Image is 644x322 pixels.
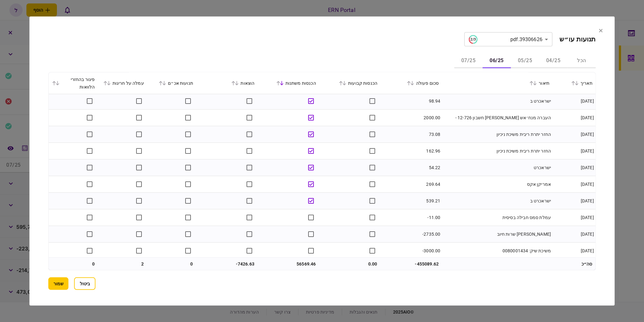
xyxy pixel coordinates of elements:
[147,257,196,270] td: 0
[442,193,552,209] td: ישראכרט ב
[552,176,596,193] td: [DATE]
[380,143,442,159] td: 162.96
[380,226,442,243] td: -2735.00
[380,193,442,209] td: 539.21
[445,79,549,87] div: תיאור
[552,93,596,110] td: [DATE]
[454,53,482,68] button: 07/25
[567,53,596,68] button: הכל
[442,209,552,226] td: עמלת סמס חבילה בסיסית
[380,93,442,110] td: 98.94
[552,226,596,243] td: [DATE]
[52,76,95,91] div: פיגור בהחזרי הלוואות
[442,226,552,243] td: [PERSON_NAME] שרות חיוב
[150,79,193,87] div: תנועות אכ״ם
[261,79,316,87] div: הכנסות משתנות
[552,243,596,259] td: [DATE]
[556,79,592,87] div: תאריך
[380,126,442,143] td: 73.08
[98,257,147,270] td: 2
[442,243,552,259] td: משיכת שיק: 0080001434
[74,277,96,290] button: ביטול
[442,93,552,110] td: ישראכרט ב
[258,257,319,270] td: 56569.46
[469,35,542,44] div: 39306626.pdf
[196,257,258,270] td: -7426.63
[380,110,442,126] td: 2000.00
[49,257,98,270] td: 0
[552,110,596,126] td: [DATE]
[380,257,442,270] td: -455089.62
[471,37,476,41] text: 2/3
[380,176,442,193] td: 269.64
[384,79,439,87] div: סכום פעולה
[322,79,377,87] div: הכנסות קבועות
[552,257,596,270] td: סה״כ
[442,159,552,176] td: ישראכרט
[199,79,254,87] div: הוצאות
[559,35,596,43] h2: תנועות עו״ש
[380,159,442,176] td: 54.22
[442,143,552,159] td: החזר יתרת ריבית משיכת ניכיון
[552,143,596,159] td: [DATE]
[442,126,552,143] td: החזר יתרת ריבית משיכת ניכיון
[380,243,442,259] td: -3000.00
[552,159,596,176] td: [DATE]
[511,53,539,68] button: 05/25
[101,79,144,87] div: עמלה על חריגות
[442,110,552,126] td: העברה מנח׳אש [PERSON_NAME] חשבון 12-726 -
[539,53,567,68] button: 04/25
[442,176,552,193] td: אמריקן אקס
[380,209,442,226] td: -11.00
[552,126,596,143] td: [DATE]
[552,209,596,226] td: [DATE]
[319,257,380,270] td: 0.00
[552,193,596,209] td: [DATE]
[48,277,69,290] button: שמור
[482,53,511,68] button: 06/25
